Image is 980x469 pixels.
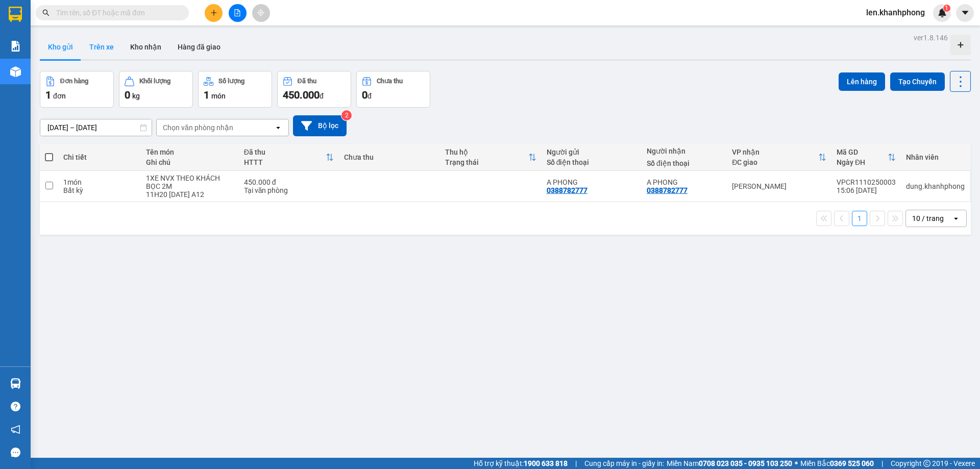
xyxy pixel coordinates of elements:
th: Toggle SortBy [831,144,901,171]
div: dung.khanhphong [906,182,965,190]
span: món [211,92,226,100]
div: VPCR1110250003 [837,178,896,186]
span: 450.000 [283,89,320,101]
strong: 0369 525 060 [830,459,874,467]
div: Chưa thu [377,78,403,85]
div: Người nhận [647,147,722,155]
strong: 0708 023 035 - 0935 103 250 [699,459,792,467]
div: 0388782777 [647,186,688,194]
th: Toggle SortBy [727,144,831,171]
span: Cung cấp máy in - giấy in: [584,458,664,469]
div: Mã GD [837,148,888,156]
div: Ngày ĐH [837,158,888,166]
th: Toggle SortBy [239,144,339,171]
button: Kho nhận [122,35,169,59]
span: 0 [362,89,367,101]
svg: open [274,124,282,132]
input: Tìm tên, số ĐT hoặc mã đơn [56,7,177,18]
span: notification [11,425,20,434]
sup: 2 [341,110,352,120]
button: Hàng đã giao [169,35,229,59]
span: file-add [234,9,241,16]
span: 0 [125,89,130,101]
button: Số lượng1món [198,71,272,108]
div: A PHONG [647,178,722,186]
button: Chưa thu0đ [356,71,430,108]
div: Tạo kho hàng mới [950,35,971,55]
span: đ [367,92,372,100]
div: ver 1.8.146 [914,32,948,43]
span: 1 [204,89,209,101]
th: Toggle SortBy [440,144,541,171]
div: Trạng thái [445,158,528,166]
div: [PERSON_NAME] [732,182,826,190]
strong: 1900 633 818 [524,459,568,467]
span: search [42,9,50,16]
button: Lên hàng [839,72,885,91]
span: Hỗ trợ kỹ thuật: [474,458,568,469]
img: logo-vxr [9,7,22,22]
button: aim [252,4,270,22]
button: Tạo Chuyến [890,72,945,91]
div: Chọn văn phòng nhận [163,122,233,133]
div: Số điện thoại [647,159,722,167]
div: ĐC giao [732,158,818,166]
span: Miền Nam [667,458,792,469]
span: plus [210,9,217,16]
span: 1 [45,89,51,101]
input: Select a date range. [40,119,152,136]
span: copyright [923,460,930,467]
svg: open [952,214,960,223]
div: Chi tiết [63,153,135,161]
span: 1 [945,5,948,12]
button: Bộ lọc [293,115,347,136]
img: icon-new-feature [938,8,947,17]
button: 1 [852,211,867,226]
button: file-add [229,4,247,22]
div: A PHONG [547,178,636,186]
span: aim [257,9,264,16]
button: Trên xe [81,35,122,59]
span: | [881,458,883,469]
span: caret-down [961,8,970,17]
div: Đã thu [244,148,326,156]
div: 10 / trang [912,213,944,224]
div: Đơn hàng [60,78,88,85]
div: 1XE NVX THEO KHÁCH BỌC 2M [146,174,234,190]
button: Khối lượng0kg [119,71,193,108]
span: question-circle [11,402,20,411]
div: Chưa thu [344,153,435,161]
div: 450.000 đ [244,178,334,186]
span: Miền Bắc [800,458,874,469]
div: Bất kỳ [63,186,135,194]
span: kg [132,92,140,100]
button: Đơn hàng1đơn [40,71,114,108]
button: Kho gửi [40,35,81,59]
div: 1 món [63,178,135,186]
button: caret-down [956,4,974,22]
sup: 1 [943,5,950,12]
div: Nhân viên [906,153,965,161]
span: | [575,458,577,469]
span: ⚪️ [795,461,798,465]
div: Người gửi [547,148,636,156]
div: Tại văn phòng [244,186,334,194]
div: Tên món [146,148,234,156]
div: 0388782777 [547,186,587,194]
div: Số lượng [218,78,244,85]
img: warehouse-icon [10,66,21,77]
span: đơn [53,92,66,100]
div: HTTT [244,158,326,166]
span: len.khanhphong [858,6,933,19]
span: message [11,448,20,457]
button: Đã thu450.000đ [277,71,351,108]
div: VP nhận [732,148,818,156]
img: solution-icon [10,41,21,52]
div: 11H20 NGÀY 12/10 A12 [146,190,234,199]
div: Ghi chú [146,158,234,166]
div: Đã thu [298,78,316,85]
span: đ [320,92,324,100]
div: Số điện thoại [547,158,636,166]
div: 15:06 [DATE] [837,186,896,194]
div: Thu hộ [445,148,528,156]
